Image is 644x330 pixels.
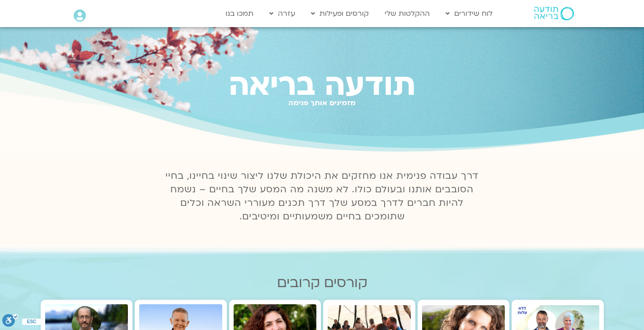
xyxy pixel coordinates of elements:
a: תמכו בנו [221,5,258,22]
h2: קורסים קרובים [41,275,604,291]
a: לוח שידורים [441,5,497,22]
p: דרך עבודה פנימית אנו מחזקים את היכולת שלנו ליצור שינוי בחיינו, בחיי הסובבים אותנו ובעולם כולו. לא... [160,169,484,223]
a: עזרה [265,5,300,22]
img: תודעה בריאה [534,7,574,20]
a: קורסים ופעילות [306,5,373,22]
a: ההקלטות שלי [380,5,434,22]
